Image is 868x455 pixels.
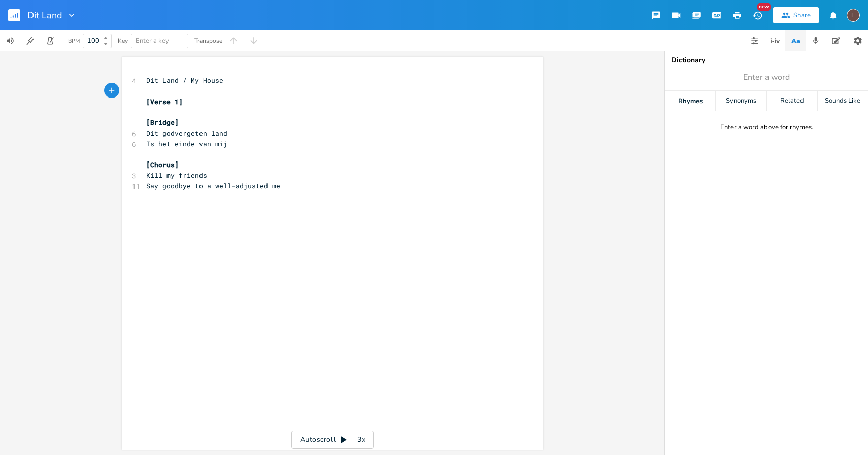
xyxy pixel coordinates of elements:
span: [Bridge] [146,118,179,127]
span: [Chorus] [146,160,179,169]
div: Dictionary [671,57,862,64]
span: Say goodbye to a well-adjusted me [146,181,280,190]
div: Synonyms [716,91,766,111]
span: Dit Land [27,11,62,20]
div: Autoscroll [291,431,374,449]
div: BPM [68,38,80,44]
div: Related [767,91,817,111]
span: Dit godvergeten land [146,128,227,138]
div: New [757,3,771,11]
div: Sounds Like [818,91,868,111]
div: 3x [352,431,371,449]
div: Enter a word above for rhymes. [720,123,813,132]
div: Key [118,38,128,44]
div: Transpose [194,38,222,44]
span: Dit Land / My House [146,76,223,85]
div: Rhymes [665,91,715,111]
span: Enter a key [136,36,169,45]
button: Share [773,7,819,23]
span: [Verse 1] [146,97,183,106]
div: edward [847,9,860,22]
button: New [747,6,767,24]
button: E [847,4,860,27]
div: Share [793,11,811,20]
span: Is het einde van mij [146,139,227,148]
span: Enter a word [743,72,790,83]
span: Kill my friends [146,171,207,180]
